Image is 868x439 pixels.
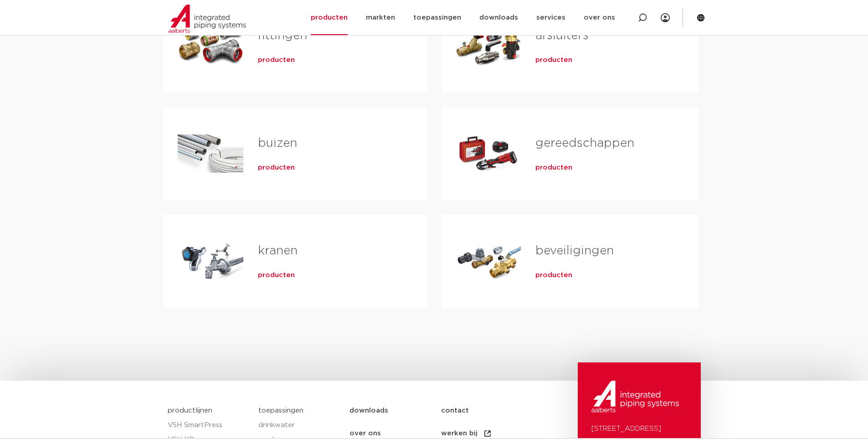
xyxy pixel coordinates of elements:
[258,56,295,65] a: producten
[258,271,295,280] a: producten
[258,407,303,414] a: toepassingen
[441,399,533,422] a: contact
[535,30,589,41] a: afsluiters
[535,163,572,172] a: producten
[349,399,441,422] a: downloads
[535,245,614,257] a: beveiligingen
[168,418,250,433] a: VSH SmartPress
[258,30,307,41] a: fittingen
[258,137,297,149] a: buizen
[258,245,298,257] a: kranen
[258,163,295,172] a: producten
[258,418,340,433] a: drinkwater
[535,271,572,280] a: producten
[535,56,572,65] a: producten
[535,137,634,149] a: gereedschappen
[168,407,212,414] a: productlijnen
